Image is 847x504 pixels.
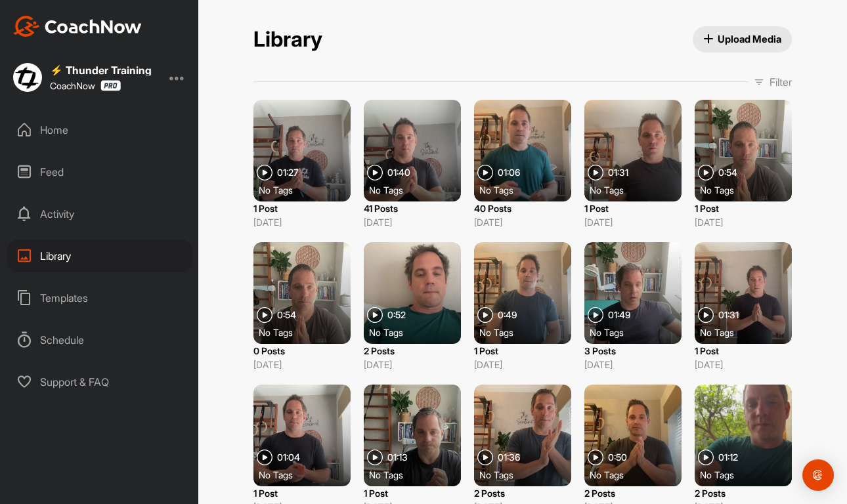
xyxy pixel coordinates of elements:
span: 01:36 [498,453,520,462]
span: 0:54 [277,310,296,320]
img: play [588,307,603,323]
p: 1 Post [253,486,351,500]
img: play [698,165,714,180]
div: No Tags [369,183,466,196]
p: 40 Posts [474,201,571,215]
p: 2 Posts [695,486,792,500]
img: play [477,165,493,180]
span: 01:49 [608,310,630,320]
img: CoachNow Pro [100,80,121,91]
p: 41 Posts [364,201,461,215]
p: 1 Post [364,486,461,500]
span: 01:31 [608,168,628,177]
div: ⚡️ Thunder Training [50,65,152,75]
span: 01:31 [718,310,739,320]
div: CoachNow [50,80,121,91]
span: 0:54 [718,168,737,177]
img: play [698,450,714,465]
img: square_d0322c8151cab0fb607ea5a09507bf95.jpg [13,63,42,92]
img: CoachNow [13,16,142,37]
span: 01:27 [277,168,299,177]
div: Schedule [7,324,192,356]
img: play [477,450,493,465]
div: No Tags [259,183,356,196]
img: play [698,307,714,323]
div: No Tags [369,325,466,339]
p: [DATE] [474,215,571,229]
div: No Tags [590,468,687,481]
p: [DATE] [584,215,682,229]
img: play [257,165,272,180]
div: No Tags [700,183,797,196]
span: 0:52 [387,310,406,320]
p: [DATE] [474,358,571,371]
div: No Tags [590,325,687,339]
h2: Library [253,27,322,52]
p: [DATE] [695,358,792,371]
div: No Tags [259,325,356,339]
p: 1 Post [695,344,792,358]
p: [DATE] [364,358,461,371]
p: [DATE] [584,358,682,371]
p: 2 Posts [474,486,571,500]
div: No Tags [700,468,797,481]
div: No Tags [479,325,576,339]
button: Upload Media [693,26,793,52]
span: Upload Media [703,32,782,46]
span: 01:04 [277,453,300,462]
div: Activity [7,198,192,230]
p: Filter [770,74,792,90]
div: Home [7,114,192,146]
span: 01:06 [498,168,520,177]
div: Templates [7,282,192,314]
div: No Tags [479,183,576,196]
p: [DATE] [695,215,792,229]
img: play [588,165,603,180]
p: 3 Posts [584,344,682,358]
p: [DATE] [253,215,351,229]
div: No Tags [590,183,687,196]
div: Open Intercom Messenger [802,459,834,491]
p: 1 Post [474,344,571,358]
div: Support & FAQ [7,366,192,398]
p: 2 Posts [364,344,461,358]
span: 0:50 [608,453,627,462]
img: play [257,450,272,465]
span: 01:12 [718,453,738,462]
div: No Tags [369,468,466,481]
div: No Tags [700,325,797,339]
img: play [367,165,383,180]
p: 1 Post [584,201,682,215]
img: play [367,450,383,465]
img: play [477,307,493,323]
p: 0 Posts [253,344,351,358]
p: [DATE] [253,358,351,371]
span: 01:40 [387,168,410,177]
span: 01:13 [387,453,408,462]
p: 1 Post [695,201,792,215]
div: Library [7,240,192,272]
img: play [588,450,603,465]
img: play [367,307,383,323]
div: No Tags [259,468,356,481]
p: 1 Post [253,201,351,215]
div: No Tags [479,468,576,481]
div: Feed [7,156,192,188]
img: play [257,307,272,323]
span: 0:49 [498,310,517,320]
p: [DATE] [364,215,461,229]
p: 2 Posts [584,486,682,500]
